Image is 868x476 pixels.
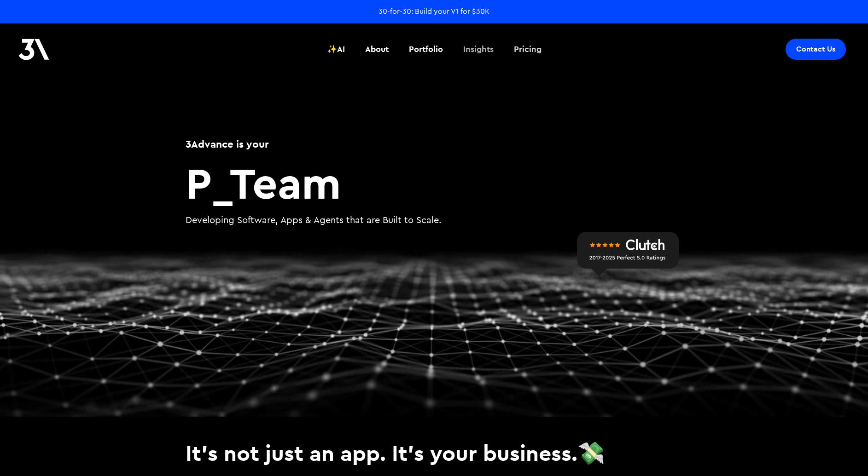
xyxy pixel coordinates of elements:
span: _ [212,155,230,210]
a: 30-for-30: Build your V1 for $30K [379,6,489,17]
div: Portfolio [409,43,443,55]
div: About [365,43,389,55]
a: About [360,32,394,66]
div: Insights [463,43,494,55]
div: Pricing [514,43,542,55]
h1: 3Advance is your [186,137,683,151]
a: Insights [458,32,499,66]
h3: It's not just an app. It's your business.💸 [186,440,683,466]
a: ✨AI [321,32,350,66]
span: P [186,155,212,210]
a: Portfolio [403,32,449,66]
div: Contact Us [796,45,835,54]
a: Pricing [508,32,547,66]
p: Developing Software, Apps & Agents that are Built to Scale. [186,214,683,227]
div: ✨AI [327,43,345,55]
a: Contact Us [786,39,846,60]
h2: Team [186,161,683,205]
